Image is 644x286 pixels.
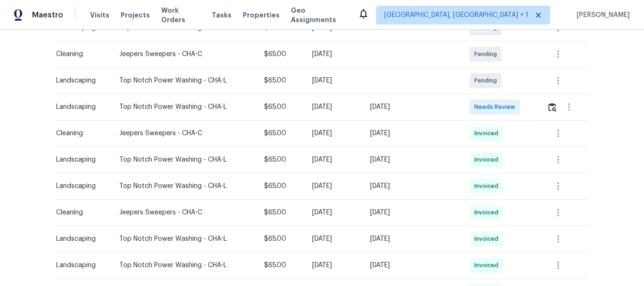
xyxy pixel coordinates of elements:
[56,49,104,59] div: Cleaning
[370,129,454,138] div: [DATE]
[119,234,249,244] div: Top Notch Power Washing - CHA-L
[119,155,249,164] div: Top Notch Power Washing - CHA-L
[119,261,249,270] div: Top Notch Power Washing - CHA-L
[547,96,558,118] button: Review Icon
[548,103,556,112] img: Review Icon
[474,181,502,191] span: Invoiced
[312,261,355,270] div: [DATE]
[264,102,297,112] div: $65.00
[264,208,297,217] div: $65.00
[312,234,355,244] div: [DATE]
[474,49,501,59] span: Pending
[312,155,355,164] div: [DATE]
[264,181,297,191] div: $65.00
[56,181,104,191] div: Landscaping
[119,102,249,112] div: Top Notch Power Washing - CHA-L
[474,102,519,112] span: Needs Review
[312,102,355,112] div: [DATE]
[264,234,297,244] div: $65.00
[264,155,297,164] div: $65.00
[474,261,502,270] span: Invoiced
[264,49,297,59] div: $65.00
[56,129,104,138] div: Cleaning
[312,76,355,85] div: [DATE]
[474,76,501,85] span: Pending
[56,208,104,217] div: Cleaning
[119,129,249,138] div: Jeepers Sweepers - CHA-C
[264,129,297,138] div: $65.00
[212,12,231,18] span: Tasks
[370,261,454,270] div: [DATE]
[56,234,104,244] div: Landscaping
[370,234,454,244] div: [DATE]
[370,155,454,164] div: [DATE]
[370,102,454,112] div: [DATE]
[312,208,355,217] div: [DATE]
[474,155,502,164] span: Invoiced
[312,49,355,59] div: [DATE]
[384,10,528,20] span: [GEOGRAPHIC_DATA], [GEOGRAPHIC_DATA] + 1
[243,10,280,20] span: Properties
[573,10,630,20] span: [PERSON_NAME]
[264,261,297,270] div: $65.00
[121,10,150,20] span: Projects
[474,234,502,244] span: Invoiced
[161,6,200,25] span: Work Orders
[56,102,104,112] div: Landscaping
[474,208,502,217] span: Invoiced
[119,208,249,217] div: Jeepers Sweepers - CHA-C
[312,181,355,191] div: [DATE]
[90,10,109,20] span: Visits
[291,6,347,25] span: Geo Assignments
[370,181,454,191] div: [DATE]
[32,10,63,20] span: Maestro
[56,261,104,270] div: Landscaping
[56,76,104,85] div: Landscaping
[119,76,249,85] div: Top Notch Power Washing - CHA-L
[370,208,454,217] div: [DATE]
[264,76,297,85] div: $65.00
[119,49,249,59] div: Jeepers Sweepers - CHA-C
[56,155,104,164] div: Landscaping
[119,181,249,191] div: Top Notch Power Washing - CHA-L
[474,129,502,138] span: Invoiced
[312,129,355,138] div: [DATE]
